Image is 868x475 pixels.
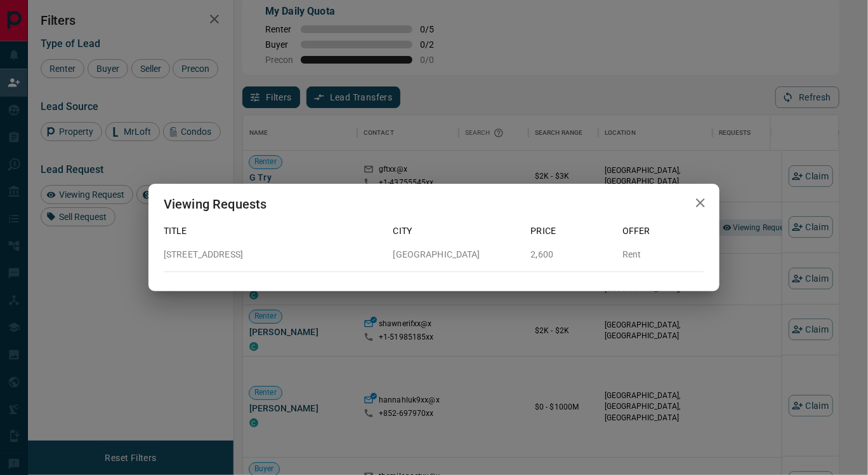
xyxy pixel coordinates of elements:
[531,248,613,261] p: 2,600
[531,224,613,238] p: Price
[148,184,282,224] h2: Viewing Requests
[622,248,704,261] p: Rent
[393,224,521,238] p: City
[622,224,704,238] p: Offer
[164,248,383,261] p: [STREET_ADDRESS]
[393,248,521,261] p: [GEOGRAPHIC_DATA]
[164,224,383,238] p: Title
